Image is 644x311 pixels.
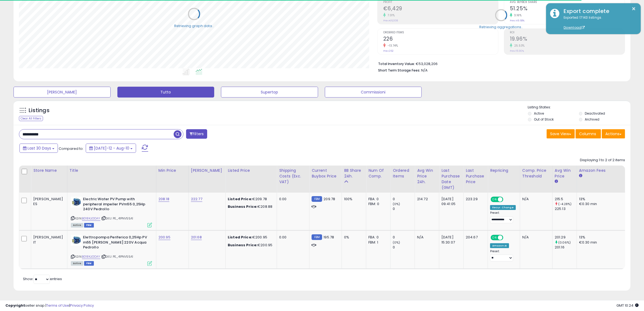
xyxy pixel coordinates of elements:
[101,216,133,221] span: | SKU: PE_41PNV55A1
[59,146,84,151] span: Compared to:
[368,197,386,202] div: FBA: 0
[564,25,585,30] a: Download
[491,235,498,240] span: ON
[23,276,62,281] span: Show: entries
[503,197,511,202] span: OFF
[547,129,575,138] button: Save View
[490,205,516,210] div: Recur. Change
[14,87,111,98] button: [PERSON_NAME]
[29,107,49,114] h5: Listings
[71,197,82,208] img: 41JSjwEdL-L._SL40_.jpg
[579,197,624,202] div: 13%
[368,240,386,245] div: FBM: 1
[28,145,51,151] span: Last 30 Days
[503,235,511,240] span: OFF
[580,158,625,163] div: Displaying 1 to 2 of 2 items
[191,168,223,173] div: [PERSON_NAME]
[71,261,83,266] span: All listings currently available for purchase on Amazon
[522,235,548,240] div: N/A
[576,129,601,138] button: Columns
[579,168,626,173] div: Amazon Fees
[490,211,516,223] div: Preset:
[101,254,133,259] span: | SKU: PE_41PNV55A1
[228,197,273,202] div: €209.78
[490,250,516,262] div: Preset:
[579,240,624,245] div: €0.30 min
[344,235,362,240] div: 0%
[228,168,275,173] div: Listed Price
[84,223,94,228] span: FBM
[579,235,624,240] div: 13%
[84,261,94,266] span: FBM
[70,168,154,173] div: Title
[228,204,273,209] div: €208.88
[228,235,273,240] div: €200.95
[528,105,630,110] p: Listing States:
[555,179,558,184] small: Avg Win Price.
[632,5,636,12] button: ×
[83,235,149,251] b: Elettropompa Periferica 0,25Hp PV m55 [PERSON_NAME] 220V Acqua Pedrollo
[417,197,435,202] div: 214.72
[616,303,639,308] span: 2025-09-10 10:24 GMT
[602,129,625,138] button: Actions
[522,197,548,202] div: N/A
[441,168,461,190] div: Last Purchase Date (GMT)
[19,144,58,153] button: Last 30 Days
[71,235,152,265] div: ASIN:
[555,168,574,179] div: Avg Win Price
[221,87,318,98] button: Supertop
[555,235,577,240] div: 201.29
[191,235,202,240] a: 201.68
[82,216,100,221] a: B018KJOOAY
[555,245,577,250] div: 201.16
[312,234,322,240] small: FBM
[5,303,94,308] div: seller snap | |
[174,23,214,28] div: Retrieving graph data..
[579,173,582,178] small: Amazon Fees.
[19,116,43,121] div: Clear All Filters
[579,131,596,137] span: Columns
[560,7,637,15] div: Export complete
[312,168,339,179] div: Current Buybox Price
[191,196,202,202] a: 222.77
[491,197,498,202] span: ON
[228,243,273,248] div: €200.95
[117,87,214,98] button: Tutto
[522,168,550,179] div: Comp. Price Threshold
[344,197,362,202] div: 100%
[228,242,257,248] b: Business Price:
[393,245,415,250] div: 0
[441,197,459,206] div: [DATE] 09:41:05
[71,197,152,227] div: ASIN:
[393,197,415,202] div: 0
[33,235,63,245] div: [PERSON_NAME] IT
[441,235,459,245] div: [DATE] 15:30:07
[228,235,252,240] b: Listed Price:
[393,202,400,206] small: (0%)
[71,235,82,246] img: 41JSjwEdL-L._SL40_.jpg
[555,197,577,202] div: 215.5
[466,235,484,240] div: 204.67
[33,197,63,206] div: [PERSON_NAME] ES
[158,235,170,240] a: 200.95
[393,168,412,179] div: Ordered Items
[490,243,509,248] div: Amazon AI
[560,15,637,30] div: Exported 17143 listings.
[158,196,169,202] a: 208.18
[585,117,600,122] label: Archived
[86,144,136,153] button: [DATE]-12 - Aug-10
[279,168,307,185] div: Shipping Costs (Exc. VAT)
[368,202,386,206] div: FBM: 0
[279,197,305,202] div: 0.00
[534,117,554,122] label: Out of Stock
[33,168,65,173] div: Store Name
[466,197,484,202] div: 223.29
[186,129,207,139] button: Filters
[228,204,257,209] b: Business Price:
[71,223,83,228] span: All listings currently available for purchase on Amazon
[558,240,571,245] small: (0.06%)
[479,24,523,29] div: Retrieving aggregations..
[228,196,252,202] b: Listed Price:
[279,235,305,240] div: 0.00
[466,168,486,185] div: Last Purchase Price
